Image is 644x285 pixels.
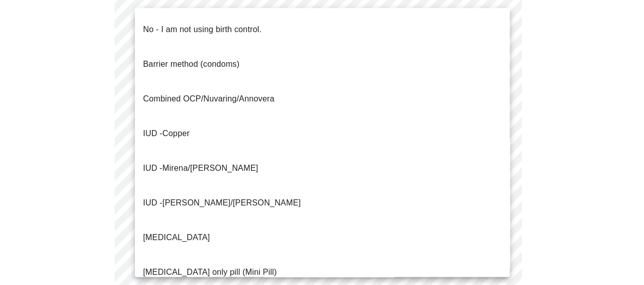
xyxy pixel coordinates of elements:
[143,93,274,105] p: Combined OCP/Nuvaring/Annovera
[143,58,239,70] p: Barrier method (condoms)
[143,197,301,209] p: [PERSON_NAME]/[PERSON_NAME]
[143,198,162,207] span: IUD -
[143,127,189,140] p: Copper
[143,23,262,36] p: No - I am not using birth control.
[143,266,277,278] p: [MEDICAL_DATA] only pill (Mini Pill)
[143,231,210,244] p: [MEDICAL_DATA]
[143,129,162,138] span: IUD -
[162,164,258,172] span: Mirena/[PERSON_NAME]
[143,162,258,174] p: IUD -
